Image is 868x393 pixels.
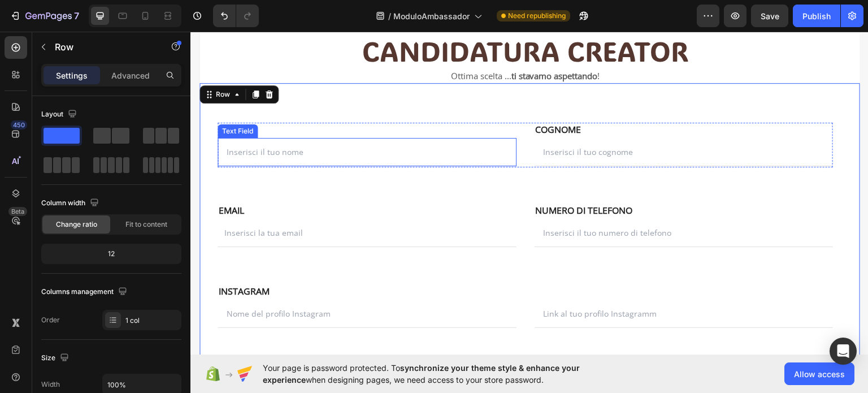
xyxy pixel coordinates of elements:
[23,58,42,68] div: Row
[41,315,60,325] div: Order
[27,268,326,296] input: Nome del profilo Instagram
[213,5,259,27] div: Undo/Redo
[784,362,854,385] button: Allow access
[793,5,840,27] button: Publish
[345,254,642,266] p: .
[41,351,71,366] div: Size
[74,9,79,23] p: 7
[344,106,643,135] input: Inserisci il tuo cognome
[56,70,88,81] p: Settings
[794,368,845,380] span: Allow access
[28,173,325,185] p: EMAIL
[345,92,642,104] p: COGNOME
[321,38,407,50] strong: ti stavamo aspettando
[55,40,151,54] p: Row
[11,120,27,129] div: 450
[41,379,60,390] div: Width
[508,11,566,21] span: Need republishing
[125,316,179,326] div: 1 col
[41,107,79,122] div: Layout
[27,187,326,215] input: Inserisci la tua email
[345,173,642,185] p: NUMERO DI TELEFONO
[5,5,84,27] button: 7
[344,172,643,186] div: Rich Text Editor. Editing area: main
[344,253,643,267] div: Rich Text Editor. Editing area: main
[44,246,179,262] div: 12
[28,254,325,266] p: INSTAGRAM
[28,92,325,104] p: NOME
[388,10,391,22] span: /
[111,70,150,81] p: Advanced
[125,219,167,230] span: Fit to content
[27,106,326,135] input: Inserisci il tuo nome
[8,207,27,216] div: Beta
[29,94,65,105] div: Text Field
[41,284,129,300] div: Columns management
[41,196,101,211] div: Column width
[761,11,779,21] span: Save
[344,268,643,296] input: Link al tuo profilo Instagramm
[27,253,326,267] div: Rich Text Editor. Editing area: main
[56,219,97,230] span: Change ratio
[830,338,857,365] div: Open Intercom Messenger
[802,10,831,22] div: Publish
[190,32,868,355] iframe: Design area
[393,10,470,22] span: ModuloAmbassador
[344,187,643,215] input: Inserisci il tuo numero di telefono
[263,362,624,386] span: Your page is password protected. To when designing pages, we need access to your store password.
[751,5,788,27] button: Save
[263,363,580,385] span: synchronize your theme style & enhance your experience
